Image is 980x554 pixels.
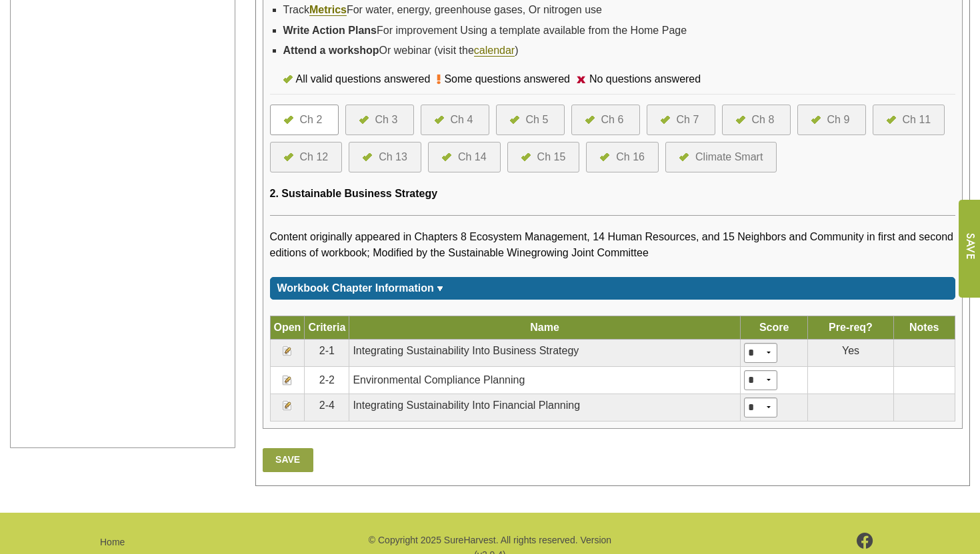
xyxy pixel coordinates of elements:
th: Name [349,316,740,339]
a: Ch 14 [442,149,487,165]
div: All valid questions answered [293,71,437,87]
td: Integrating Sustainability Into Business Strategy [349,339,740,366]
img: footer-facebook.png [857,533,873,549]
img: icon-all-questions-answered.png [283,75,293,83]
img: icon-all-questions-answered.png [887,116,896,124]
a: Ch 7 [661,112,701,128]
td: 2-1 [305,339,349,366]
strong: Write Action Plans [283,25,377,36]
img: icon-all-questions-answered.png [435,116,444,124]
div: Ch 8 [752,112,775,128]
th: Pre-req? [808,316,893,339]
a: Ch 11 [887,112,931,128]
img: icon-all-questions-answered.png [679,153,689,161]
img: icon-no-questions-answered.png [577,76,586,83]
img: icon-all-questions-answered.png [510,116,519,124]
li: Or webinar (visit the ) [283,41,956,61]
div: Click for more or less content [270,277,956,300]
img: icon-all-questions-answered.png [811,116,821,124]
img: icon-all-questions-answered.png [359,116,369,124]
li: For improvement Using a template available from the Home Page [283,21,956,41]
div: Ch 14 [458,149,487,165]
td: 2-4 [305,394,349,421]
img: icon-all-questions-answered.png [736,116,745,124]
div: Ch 7 [677,112,699,128]
div: Ch 15 [537,149,566,165]
div: Ch 16 [616,149,645,165]
a: Ch 6 [585,112,626,128]
a: Ch 8 [736,112,777,128]
a: Ch 9 [811,112,852,128]
div: Ch 12 [300,149,329,165]
div: Ch 6 [601,112,624,128]
th: Open [270,316,305,339]
a: Home [100,537,125,547]
a: calendar [474,45,515,57]
a: Ch 4 [435,112,475,128]
th: Criteria [305,316,349,339]
a: Climate Smart [679,149,763,165]
a: Ch 15 [521,149,566,165]
span: 2. Sustainable Business Strategy [270,188,438,199]
td: Environmental Compliance Planning [349,366,740,394]
div: Ch 4 [451,112,473,128]
img: icon-all-questions-answered.png [600,153,609,161]
a: Save [263,448,313,472]
div: Climate Smart [695,149,763,165]
img: icon-all-questions-answered.png [585,116,595,124]
a: Ch 13 [363,149,407,165]
div: Ch 11 [903,112,931,128]
a: Ch 5 [510,112,551,128]
img: icon-all-questions-answered.png [363,153,372,161]
img: icon-all-questions-answered.png [284,116,293,124]
div: Ch 13 [379,149,407,165]
div: No questions answered [586,71,707,87]
div: Ch 5 [526,112,549,128]
div: Ch 3 [375,112,398,128]
td: 2-2 [305,366,349,394]
td: Integrating Sustainability Into Financial Planning [349,394,740,421]
a: Metrics [309,4,347,16]
input: Submit [958,200,980,298]
a: Ch 3 [359,112,400,128]
div: Ch 9 [827,112,850,128]
div: Some questions answered [441,71,577,87]
img: sort_arrow_down.gif [437,286,443,291]
img: icon-all-questions-answered.png [661,116,670,124]
strong: Attend a workshop [283,45,379,56]
span: Workbook Chapter Information [277,282,434,294]
div: Ch 2 [300,112,323,128]
img: icon-some-questions-answered.png [437,74,441,85]
span: Content originally appeared in Chapters 8 Ecosystem Management, 14 Human Resources, and 15 Neighb... [270,231,953,258]
th: Notes [893,316,955,339]
img: icon-all-questions-answered.png [284,153,293,161]
th: Score [740,316,808,339]
img: icon-all-questions-answered.png [442,153,451,161]
a: Ch 16 [600,149,645,165]
a: Ch 12 [284,149,329,165]
td: Yes [808,339,893,366]
img: icon-all-questions-answered.png [521,153,531,161]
